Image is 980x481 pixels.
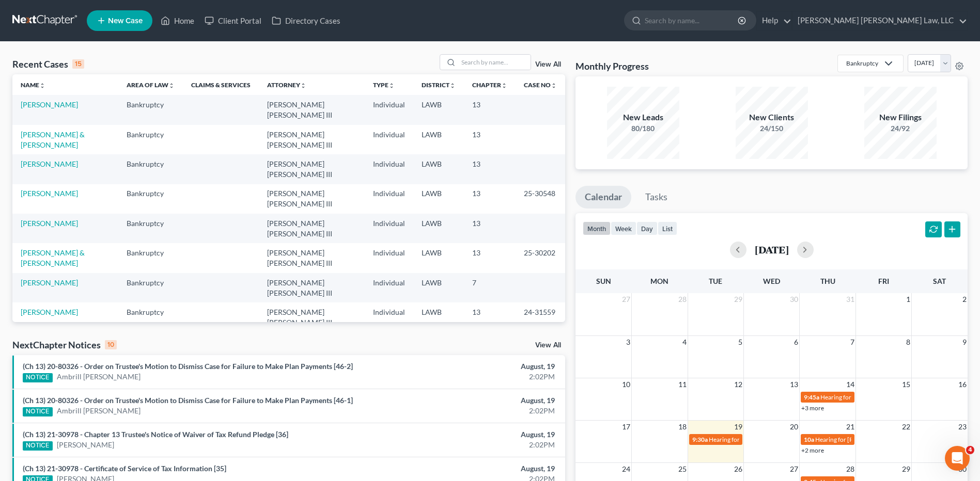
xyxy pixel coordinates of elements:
[259,154,365,184] td: [PERSON_NAME] [PERSON_NAME] III
[789,421,799,433] span: 20
[168,83,175,89] i: unfold_more
[365,125,413,154] td: Individual
[464,125,516,154] td: 13
[801,446,824,454] a: +2 more
[737,336,743,348] span: 5
[815,436,951,443] span: Hearing for [PERSON_NAME] & [PERSON_NAME]
[464,243,516,272] td: 13
[21,100,78,109] a: [PERSON_NAME]
[636,186,677,209] a: Tasks
[864,123,937,134] div: 24/92
[21,189,78,198] a: [PERSON_NAME]
[464,214,516,243] td: 13
[763,277,780,285] span: Wed
[501,83,507,89] i: unfold_more
[365,243,413,272] td: Individual
[607,123,679,134] div: 80/180
[365,302,413,332] td: Individual
[677,378,688,391] span: 11
[621,378,631,391] span: 10
[23,396,353,405] a: (Ch 13) 20-80326 - Order on Trustee's Motion to Dismiss Case for Failure to Make Plan Payments [4...
[365,273,413,302] td: Individual
[21,278,78,287] a: [PERSON_NAME]
[259,95,365,124] td: [PERSON_NAME] [PERSON_NAME] III
[413,243,464,272] td: LAWB
[464,302,516,332] td: 13
[677,463,688,475] span: 25
[901,421,911,433] span: 22
[596,277,611,285] span: Sun
[413,95,464,124] td: LAWB
[373,81,395,89] a: Typeunfold_more
[625,336,631,348] span: 3
[820,393,901,401] span: Hearing for [PERSON_NAME]
[575,186,631,209] a: Calendar
[709,277,722,285] span: Tue
[957,378,968,391] span: 16
[384,440,555,450] div: 2:02PM
[127,81,175,89] a: Area of Lawunfold_more
[650,277,668,285] span: Mon
[118,302,183,332] td: Bankruptcy
[23,362,353,371] a: (Ch 13) 20-80326 - Order on Trustee's Motion to Dismiss Case for Failure to Make Plan Payments [4...
[23,373,53,382] div: NOTICE
[933,277,946,285] span: Sat
[709,436,879,443] span: Hearing for [US_STATE] Safety Association of Timbermen - Self I
[535,61,561,68] a: View All
[21,248,85,267] a: [PERSON_NAME] & [PERSON_NAME]
[901,463,911,475] span: 29
[413,214,464,243] td: LAWB
[845,463,855,475] span: 28
[413,184,464,214] td: LAWB
[259,302,365,332] td: [PERSON_NAME] [PERSON_NAME] III
[12,58,84,70] div: Recent Cases
[636,221,658,235] button: day
[384,361,555,372] div: August, 19
[845,421,855,433] span: 21
[21,159,78,168] a: [PERSON_NAME]
[118,95,183,124] td: Bankruptcy
[901,378,911,391] span: 15
[23,464,226,473] a: (Ch 13) 21-30978 - Certificate of Service of Tax Information [35]
[464,154,516,184] td: 13
[118,273,183,302] td: Bankruptcy
[464,95,516,124] td: 13
[108,17,143,25] span: New Case
[384,395,555,406] div: August, 19
[413,154,464,184] td: LAWB
[607,111,679,123] div: New Leads
[23,407,53,416] div: NOTICE
[199,11,267,30] a: Client Portal
[733,293,743,306] span: 29
[464,184,516,214] td: 13
[733,421,743,433] span: 19
[384,429,555,440] div: August, 19
[961,336,968,348] span: 9
[267,11,346,30] a: Directory Cases
[413,125,464,154] td: LAWB
[733,378,743,391] span: 12
[449,83,456,89] i: unfold_more
[611,221,636,235] button: week
[804,436,814,443] span: 10a
[677,293,688,306] span: 28
[23,430,288,439] a: (Ch 13) 21-30978 - Chapter 13 Trustee's Notice of Waiver of Tax Refund Pledge [36]
[384,463,555,474] div: August, 19
[681,336,688,348] span: 4
[118,184,183,214] td: Bankruptcy
[21,219,78,228] a: [PERSON_NAME]
[388,83,395,89] i: unfold_more
[183,74,259,95] th: Claims & Services
[789,463,799,475] span: 27
[365,154,413,184] td: Individual
[365,95,413,124] td: Individual
[846,59,878,68] div: Bankruptcy
[804,393,819,401] span: 9:45a
[21,81,45,89] a: Nameunfold_more
[365,184,413,214] td: Individual
[118,243,183,272] td: Bankruptcy
[535,342,561,349] a: View All
[621,463,631,475] span: 24
[516,243,565,272] td: 25-30202
[757,11,791,30] a: Help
